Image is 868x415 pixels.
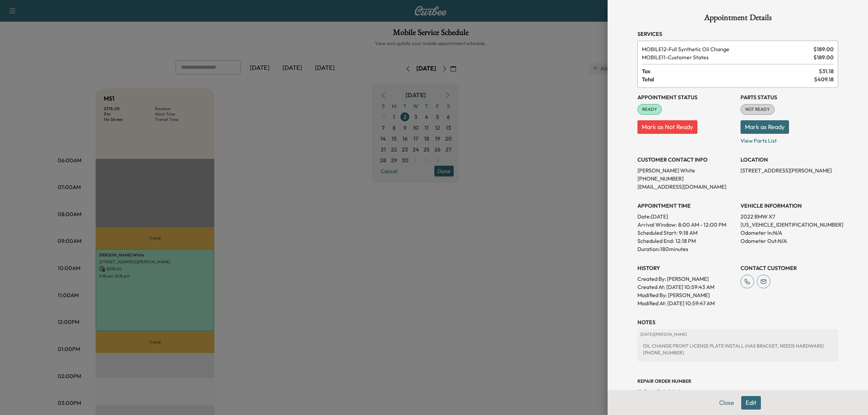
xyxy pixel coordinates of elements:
[715,396,738,410] button: Close
[813,53,834,61] span: $ 189.00
[637,318,838,326] h3: NOTES
[637,221,735,229] p: Arrival Window:
[637,299,735,307] p: Modified At : [DATE] 10:59:47 AM
[819,67,834,75] span: $ 31.18
[637,212,735,221] p: Date: [DATE]
[637,183,735,191] p: [EMAIL_ADDRESS][DOMAIN_NAME]
[741,120,789,134] button: Mark as Ready
[741,264,838,272] h3: CONTACT CUSTOMER
[741,212,838,221] p: 2022 BMW X7
[741,229,838,237] p: Odometer In: N/A
[637,275,735,283] p: Created By : [PERSON_NAME]
[741,155,838,164] h3: LOCATION
[814,75,834,83] span: $ 409.18
[741,93,838,101] h3: Parts Status
[637,155,735,164] h3: CUSTOMER CONTACT INFO
[637,264,735,272] h3: History
[642,75,814,83] span: Total
[741,106,774,113] span: NOT READY
[637,166,735,174] p: [PERSON_NAME] White
[640,332,835,337] p: [DATE] | [PERSON_NAME]
[741,396,761,410] button: Edit
[637,202,735,210] h3: APPOINTMENT TIME
[741,166,838,174] p: [STREET_ADDRESS][PERSON_NAME]
[741,202,838,210] h3: VEHICLE INFORMATION
[637,229,677,237] p: Scheduled Start:
[741,237,838,245] p: Odometer Out: N/A
[741,134,838,145] p: View Parts List
[637,14,838,24] h1: Appointment Details
[637,93,735,101] h3: Appointment Status
[678,221,726,229] span: 8:00 AM - 12:00 PM
[637,291,735,299] p: Modified By : [PERSON_NAME]
[642,53,811,61] span: Customer States
[637,30,838,38] h3: Services
[637,245,735,253] p: Duration: 180 minutes
[741,221,838,229] p: [US_VEHICLE_IDENTIFICATION_NUMBER]
[679,229,697,237] p: 9:18 AM
[637,174,735,183] p: [PHONE_NUMBER]
[638,106,661,113] span: READY
[637,378,838,385] h3: Repair Order number
[813,45,834,53] span: $ 189.00
[642,45,811,53] span: Full Synthetic Oil Change
[642,67,819,75] span: Tax
[637,388,679,393] span: No Repair Order linked
[675,237,696,245] p: 12:18 PM
[637,120,697,134] button: Mark as Not Ready
[637,283,735,291] p: Created At : [DATE] 10:59:43 AM
[637,237,674,245] p: Scheduled End:
[640,340,835,359] div: OIL CHANGE FRONT LICENSE PLATE INSTALL (HAS BRACKET, NEEDS HARDWARE) [PHONE_NUMBER]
